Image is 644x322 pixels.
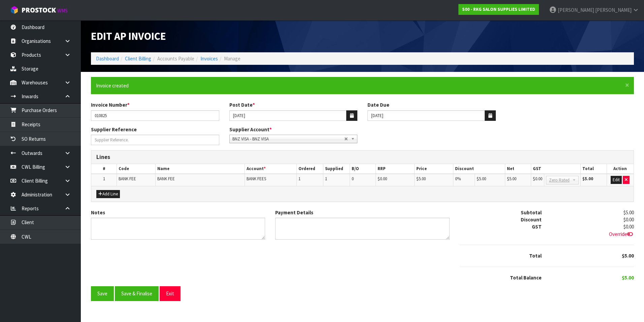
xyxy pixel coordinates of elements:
th: Price [414,164,453,174]
strong: S00 - RKG SALON SUPPLIES LIMITED [462,6,535,12]
span: $0.00 [623,216,634,223]
button: Edit [611,176,622,184]
label: Supplier Account [229,126,272,133]
a: Client Billing [125,55,151,62]
span: Zero Rated [549,176,570,184]
th: Net [505,164,531,174]
span: Invoice created [96,82,129,89]
span: Accounts Payable [157,55,194,62]
th: Action [607,164,634,174]
label: Post Date [229,101,255,108]
span: $5.00 [416,176,426,182]
span: Edit AP Invoice [91,29,166,43]
span: 1 [325,176,327,182]
span: BNZ VISA - BNZ VISA [232,135,345,143]
span: Override [609,231,634,237]
th: Discount [453,164,505,174]
strong: $5.00 [582,176,593,182]
button: Save [91,286,114,301]
input: Invoice Number [91,110,219,121]
img: cube-alt.png [10,6,19,14]
a: Dashboard [96,55,119,62]
th: Ordered [296,164,323,174]
th: # [91,164,117,174]
label: Date Due [367,101,389,108]
span: 1 [298,176,300,182]
span: × [625,80,629,90]
span: $5.00 [623,209,634,216]
th: RRP [376,164,415,174]
strong: Subtotal [521,209,542,216]
input: Date Due [367,110,485,121]
span: BANK FEE [119,176,136,182]
span: 0% [455,176,461,182]
button: Add Line [96,190,120,198]
strong: Discount [521,216,542,223]
label: Supplier Reference [91,126,137,133]
th: Total [581,164,607,174]
h3: Lines [96,154,629,160]
th: Supplied [323,164,350,174]
span: 1 [103,176,105,182]
th: Code [117,164,156,174]
span: $0.00 [378,176,387,182]
span: ProStock [22,6,56,15]
strong: GST [532,223,542,230]
small: WMS [57,7,68,14]
th: Account [245,164,296,174]
span: [PERSON_NAME] [558,7,594,13]
span: [PERSON_NAME] [595,7,632,13]
th: B/O [350,164,376,174]
a: Invoices [200,55,218,62]
label: Invoice Number [91,101,130,108]
button: Exit [160,286,181,301]
strong: Total Balance [510,274,542,281]
span: $0.00 [533,176,542,182]
span: $5.00 [622,274,634,281]
input: Supplier Reference. [91,135,219,145]
a: S00 - RKG SALON SUPPLIES LIMITED [458,4,539,15]
span: $5.00 [622,252,634,259]
label: Notes [91,209,105,216]
button: Save & Finalise [115,286,159,301]
th: GST [531,164,581,174]
span: $5.00 [477,176,486,182]
th: Name [156,164,245,174]
span: 0 [352,176,354,182]
span: $5.00 [507,176,516,182]
label: Payment Details [275,209,313,216]
span: $0.00 [623,223,634,230]
span: BANK FEE [157,176,175,182]
input: Post Date [229,110,347,121]
span: Manage [224,55,240,62]
strong: Total [529,252,542,259]
span: BANK FEES [247,176,266,182]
